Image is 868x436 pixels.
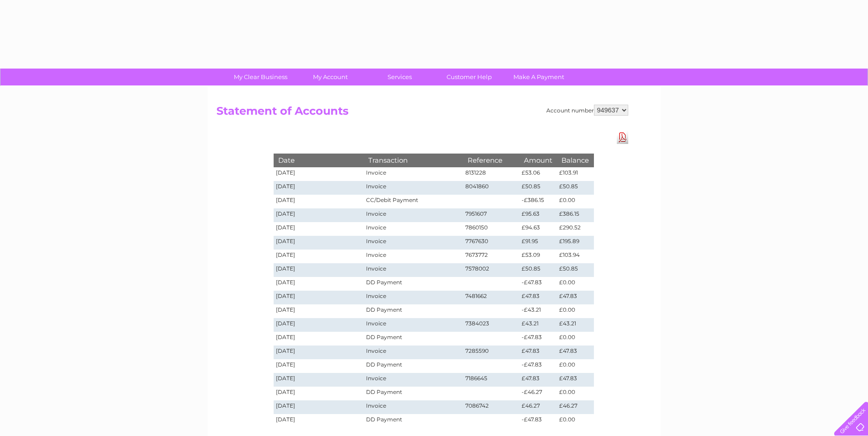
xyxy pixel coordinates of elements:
div: Account number [546,105,628,116]
td: Invoice [364,373,463,387]
td: -£43.21 [519,304,557,318]
td: -£47.83 [519,332,557,346]
td: 7384023 [463,318,520,332]
td: [DATE] [274,195,364,208]
td: £47.83 [557,373,593,387]
td: 7860150 [463,222,520,236]
th: Transaction [364,154,463,167]
td: 8041860 [463,181,520,195]
td: [DATE] [274,359,364,373]
td: £386.15 [557,208,593,222]
td: DD Payment [364,387,463,400]
td: [DATE] [274,208,364,222]
td: DD Payment [364,359,463,373]
td: £46.27 [557,400,593,414]
td: [DATE] [274,332,364,346]
td: 7673772 [463,250,520,263]
td: £47.83 [519,291,557,304]
td: DD Payment [364,332,463,346]
td: 7951607 [463,208,520,222]
td: £53.06 [519,167,557,181]
td: Invoice [364,263,463,277]
td: Invoice [364,208,463,222]
td: DD Payment [364,414,463,428]
a: Download Pdf [617,131,628,144]
td: £0.00 [557,414,593,428]
td: [DATE] [274,222,364,236]
td: £95.63 [519,208,557,222]
td: [DATE] [274,236,364,250]
td: -£46.27 [519,387,557,400]
td: -£47.83 [519,359,557,373]
td: [DATE] [274,263,364,277]
a: Services [362,69,437,85]
td: Invoice [364,291,463,304]
td: £0.00 [557,304,593,318]
h2: Statement of Accounts [216,105,628,122]
td: £43.21 [557,318,593,332]
td: [DATE] [274,346,364,359]
td: Invoice [364,346,463,359]
th: Reference [463,154,520,167]
td: 7767630 [463,236,520,250]
td: £0.00 [557,387,593,400]
th: Balance [557,154,593,167]
td: -£386.15 [519,195,557,208]
td: £53.09 [519,250,557,263]
td: [DATE] [274,291,364,304]
td: Invoice [364,318,463,332]
td: £195.89 [557,236,593,250]
td: 7578002 [463,263,520,277]
td: £46.27 [519,400,557,414]
td: £47.83 [519,373,557,387]
td: -£47.83 [519,414,557,428]
td: [DATE] [274,387,364,400]
td: £94.63 [519,222,557,236]
td: 7186645 [463,373,520,387]
td: £50.85 [519,263,557,277]
td: £50.85 [557,181,593,195]
td: £290.52 [557,222,593,236]
td: £103.94 [557,250,593,263]
td: 7285590 [463,346,520,359]
td: £0.00 [557,277,593,291]
td: [DATE] [274,304,364,318]
td: £103.91 [557,167,593,181]
td: [DATE] [274,318,364,332]
td: 8131228 [463,167,520,181]
td: Invoice [364,167,463,181]
th: Date [274,154,364,167]
td: [DATE] [274,250,364,263]
td: 7086742 [463,400,520,414]
td: Invoice [364,250,463,263]
td: £43.21 [519,318,557,332]
td: Invoice [364,236,463,250]
td: [DATE] [274,167,364,181]
td: £0.00 [557,332,593,346]
th: Amount [519,154,557,167]
td: Invoice [364,222,463,236]
td: £47.83 [557,291,593,304]
td: [DATE] [274,181,364,195]
td: [DATE] [274,277,364,291]
td: £0.00 [557,359,593,373]
td: Invoice [364,400,463,414]
td: £91.95 [519,236,557,250]
td: £50.85 [519,181,557,195]
td: DD Payment [364,304,463,318]
td: Invoice [364,181,463,195]
td: -£47.83 [519,277,557,291]
td: 7481662 [463,291,520,304]
td: £0.00 [557,195,593,208]
a: My Account [292,69,368,85]
td: CC/Debit Payment [364,195,463,208]
a: My Clear Business [223,69,298,85]
td: DD Payment [364,277,463,291]
td: £47.83 [519,346,557,359]
td: £50.85 [557,263,593,277]
a: Customer Help [431,69,507,85]
td: [DATE] [274,373,364,387]
td: £47.83 [557,346,593,359]
td: [DATE] [274,400,364,414]
td: [DATE] [274,414,364,428]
